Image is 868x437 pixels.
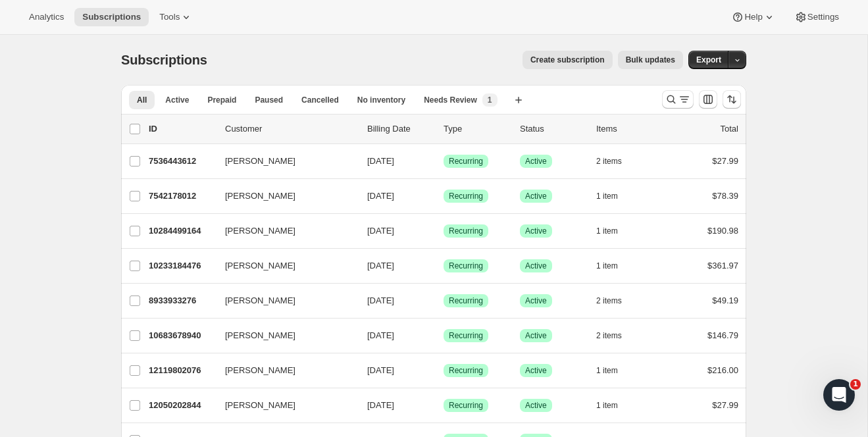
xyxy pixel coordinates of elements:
[707,330,738,340] span: $146.79
[807,12,839,22] span: Settings
[217,325,349,346] button: [PERSON_NAME]
[662,90,694,109] button: Search and filter results
[151,8,201,26] button: Tools
[707,261,738,270] span: $361.97
[149,190,215,203] p: 7542178012
[367,122,433,136] p: Billing Date
[523,51,613,69] button: Create subscription
[149,396,738,415] div: 12050202844[PERSON_NAME][DATE]SuccessRecurringSuccessActive1 item$27.99
[596,292,636,310] button: 2 items
[596,226,618,236] span: 1 item
[149,122,738,136] div: IDCustomerBilling DateTypeStatusItemsTotal
[723,8,783,26] button: Help
[121,53,207,67] span: Subscriptions
[696,55,721,65] span: Export
[525,261,547,271] span: Active
[707,365,738,375] span: $216.00
[596,330,622,341] span: 2 items
[82,12,141,22] span: Subscriptions
[525,400,547,411] span: Active
[424,95,477,105] span: Needs Review
[525,156,547,167] span: Active
[367,365,394,375] span: [DATE]
[596,261,618,271] span: 1 item
[449,330,483,341] span: Recurring
[596,191,618,201] span: 1 item
[225,155,295,168] span: [PERSON_NAME]
[217,360,349,381] button: [PERSON_NAME]
[367,156,394,166] span: [DATE]
[449,400,483,411] span: Recurring
[449,191,483,201] span: Recurring
[712,191,738,201] span: $78.39
[449,156,483,167] span: Recurring
[530,55,605,65] span: Create subscription
[225,190,295,203] span: [PERSON_NAME]
[217,186,349,207] button: [PERSON_NAME]
[596,156,622,167] span: 2 items
[217,151,349,172] button: [PERSON_NAME]
[149,399,215,412] p: 12050202844
[823,379,855,411] iframe: Intercom live chat
[525,191,547,201] span: Active
[744,12,762,22] span: Help
[149,187,738,205] div: 7542178012[PERSON_NAME][DATE]SuccessRecurringSuccessActive1 item$78.39
[225,259,295,272] span: [PERSON_NAME]
[688,51,729,69] button: Export
[596,365,618,376] span: 1 item
[449,261,483,271] span: Recurring
[699,90,717,109] button: Customize table column order and visibility
[357,95,405,105] span: No inventory
[149,326,738,345] div: 10683678940[PERSON_NAME][DATE]SuccessRecurringSuccessActive2 items$146.79
[149,294,215,307] p: 8933933276
[449,365,483,376] span: Recurring
[217,290,349,311] button: [PERSON_NAME]
[367,400,394,410] span: [DATE]
[74,8,149,26] button: Subscriptions
[225,224,295,238] span: [PERSON_NAME]
[301,95,339,105] span: Cancelled
[21,8,72,26] button: Analytics
[596,187,632,205] button: 1 item
[217,220,349,242] button: [PERSON_NAME]
[367,330,394,340] span: [DATE]
[149,259,215,272] p: 10233184476
[149,292,738,310] div: 8933933276[PERSON_NAME][DATE]SuccessRecurringSuccessActive2 items$49.19
[508,91,529,109] button: Create new view
[596,257,632,275] button: 1 item
[225,294,295,307] span: [PERSON_NAME]
[367,191,394,201] span: [DATE]
[449,226,483,236] span: Recurring
[596,400,618,411] span: 1 item
[159,12,180,22] span: Tools
[137,95,147,105] span: All
[721,122,738,136] p: Total
[149,155,215,168] p: 7536443612
[786,8,847,26] button: Settings
[707,226,738,236] span: $190.98
[596,396,632,415] button: 1 item
[149,257,738,275] div: 10233184476[PERSON_NAME][DATE]SuccessRecurringSuccessActive1 item$361.97
[596,122,662,136] div: Items
[165,95,189,105] span: Active
[225,399,295,412] span: [PERSON_NAME]
[525,365,547,376] span: Active
[596,326,636,345] button: 2 items
[488,95,492,105] span: 1
[149,152,738,170] div: 7536443612[PERSON_NAME][DATE]SuccessRecurringSuccessActive2 items$27.99
[449,296,483,306] span: Recurring
[626,55,675,65] span: Bulk updates
[596,296,622,306] span: 2 items
[712,296,738,305] span: $49.19
[29,12,64,22] span: Analytics
[525,330,547,341] span: Active
[367,261,394,270] span: [DATE]
[149,222,738,240] div: 10284499164[PERSON_NAME][DATE]SuccessRecurringSuccessActive1 item$190.98
[618,51,683,69] button: Bulk updates
[712,156,738,166] span: $27.99
[596,222,632,240] button: 1 item
[596,152,636,170] button: 2 items
[712,400,738,410] span: $27.99
[225,122,357,136] p: Customer
[149,122,215,136] p: ID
